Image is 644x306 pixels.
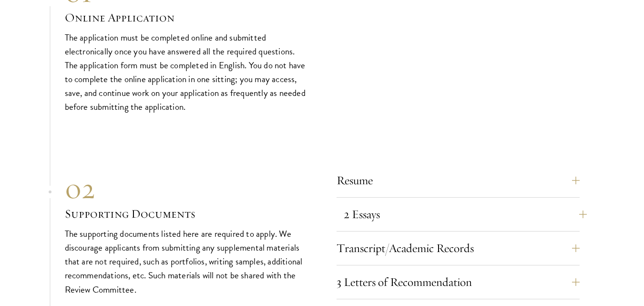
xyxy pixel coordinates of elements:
[65,31,308,114] p: The application must be completed online and submitted electronically once you have answered all ...
[65,10,308,26] h3: Online Application
[337,169,580,192] button: Resume
[344,203,587,226] button: 2 Essays
[65,171,308,206] div: 02
[65,227,308,296] p: The supporting documents listed here are required to apply. We discourage applicants from submitt...
[337,237,580,260] button: Transcript/Academic Records
[337,271,580,294] button: 3 Letters of Recommendation
[65,206,308,222] h3: Supporting Documents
